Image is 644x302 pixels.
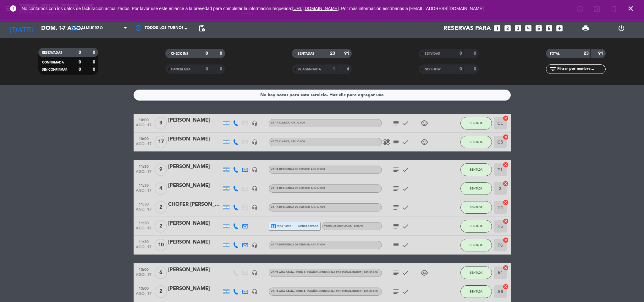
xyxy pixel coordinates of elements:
i: looks_6 [545,24,553,32]
strong: 91 [598,51,604,56]
strong: 0 [474,67,477,71]
span: ago. 17 [136,207,151,215]
strong: 0 [474,51,477,56]
span: print [582,25,589,32]
i: check [402,119,409,127]
span: SENTADA [470,224,482,228]
span: VISITA DIFERENCIA DE TERROIR [271,206,325,208]
span: SENTADA [470,243,482,247]
div: [PERSON_NAME] [168,219,222,228]
strong: 0 [220,67,223,71]
span: No contamos con los datos de facturación actualizados. Por favor use este enlance a la brevedad p... [22,6,484,11]
span: 6 [155,266,167,279]
i: power_settings_new [618,25,625,32]
span: SENTADA [470,290,482,293]
span: , ARS 30.000 [362,271,378,274]
div: [PERSON_NAME] [168,285,222,293]
i: looks_one [493,24,501,32]
span: visa * 3092 [271,223,291,229]
i: check [402,166,409,173]
i: check [402,269,409,277]
span: ago. 17 [136,170,151,177]
span: VISITA DIFERENCIA DE TERROIR [324,225,363,227]
span: RESERVADAS [42,51,62,54]
i: healing [383,138,390,146]
span: 13:00 [136,266,151,273]
i: child_care [421,269,428,277]
span: CHECK INS [171,52,188,55]
i: looks_4 [524,24,532,32]
span: VISITA CLÁSICA [271,122,305,124]
i: headset_mic [252,289,257,294]
i: subject [392,138,400,146]
button: SENTADA [460,117,492,129]
strong: 0 [79,50,81,55]
i: cancel [503,115,509,121]
strong: 0 [93,50,96,55]
span: SENTADA [470,187,482,190]
span: 9 [155,163,167,176]
div: [PERSON_NAME] [168,135,222,143]
span: RE AGENDADA [298,68,321,71]
strong: 0 [93,67,96,72]
span: 11:30 [136,181,151,189]
i: filter_list [549,65,557,73]
div: [PERSON_NAME] [168,163,222,171]
button: SENTADA [460,285,492,298]
span: 13:00 [136,284,151,292]
i: subject [392,166,400,173]
a: . Por más información escríbanos a [EMAIL_ADDRESS][DOMAIN_NAME] [339,6,484,11]
strong: 0 [460,51,462,56]
i: error [9,5,17,12]
i: subject [392,241,400,249]
span: VISITA DIFERENCIA DE TERROIR [271,187,325,189]
span: SENTADA [470,121,482,125]
span: Todos los turnos [145,25,184,31]
i: headset_mic [252,205,257,210]
button: SENTADA [460,220,492,233]
i: cancel [503,134,509,140]
i: check [402,204,409,211]
strong: 1 [333,67,335,71]
i: child_care [421,119,428,127]
button: SENTADA [460,239,492,251]
span: VISITA ALTA GAMA - IDIOMA: ESPAÑOL (Consultar por idioma ingles) [271,290,378,293]
span: , ARS 17.000 [310,206,325,208]
span: Reservas para [443,25,491,32]
i: check [402,185,409,192]
i: looks_two [504,24,512,32]
span: 10:00 [136,135,151,142]
i: check [402,222,409,230]
span: 2 [155,201,167,214]
span: SENTADA [470,140,482,144]
i: local_atm [271,223,276,229]
span: ago. 17 [136,245,151,252]
span: ago. 17 [136,292,151,299]
span: 2 [155,220,167,233]
div: [PERSON_NAME] [168,266,222,274]
i: headset_mic [252,186,257,191]
i: cancel [503,265,509,271]
strong: 23 [584,51,589,56]
i: headset_mic [252,242,257,248]
i: check [402,138,409,146]
span: CONFIRMADA [42,61,64,64]
i: headset_mic [252,270,257,276]
strong: 91 [344,51,350,56]
button: SENTADA [460,182,492,195]
i: looks_5 [535,24,543,32]
span: ago. 17 [136,226,151,233]
span: VISITA ALTA GAMA - IDIOMA: ESPAÑOL (Consultar por idioma ingles) [271,271,378,274]
span: VISITA DIFERENCIA DE TERROIR [271,168,325,171]
strong: 0 [93,60,96,64]
span: NO SHOW [425,68,441,71]
span: 3 [155,117,167,129]
i: check [402,288,409,295]
span: 11:30 [136,219,151,226]
span: SIN CONFIRMAR [42,68,67,71]
i: subject [392,204,400,211]
i: subject [392,185,400,192]
span: SENTADA [470,271,482,274]
span: SERVIDAS [425,52,440,55]
span: pending_actions [198,25,206,32]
